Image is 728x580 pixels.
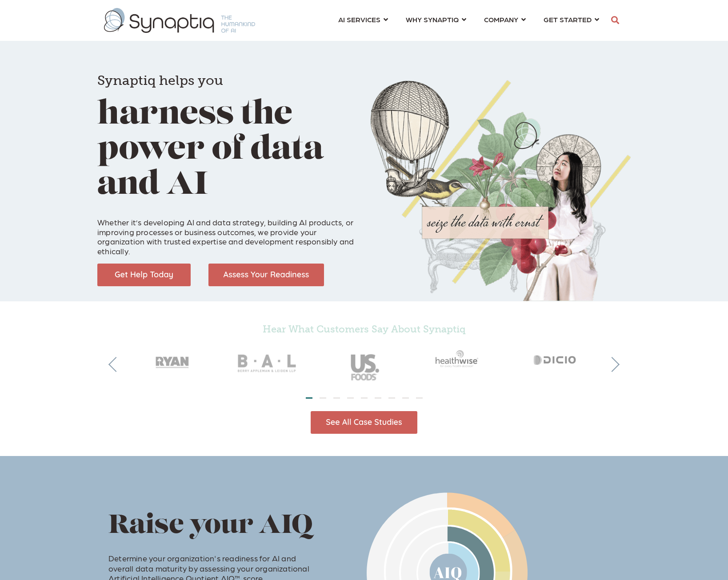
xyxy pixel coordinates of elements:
span: Synaptiq helps you [97,72,223,88]
img: Collage of girl, balloon, bird, and butterfly, with seize the data with ernst text [371,80,631,301]
a: GET STARTED [544,11,599,28]
span: AI SERVICES [338,13,380,25]
nav: menu [329,4,608,36]
span: Raise your AIQ [108,513,313,540]
img: Assess Your Readiness [208,264,324,286]
li: Page dot 8 [402,397,409,399]
img: synaptiq logo-1 [104,8,255,33]
li: Page dot 3 [333,397,340,399]
img: BAL_gray50 [220,339,316,389]
li: Page dot 4 [347,397,354,399]
img: USFoods_gray50 [316,339,412,389]
img: See All Case Studies [311,411,417,434]
li: Page dot 2 [320,397,326,399]
p: Whether it’s developing AI and data strategy, building AI products, or improving processes or bus... [97,208,357,256]
a: WHY SYNAPTIQ [406,11,466,28]
a: AI SERVICES [338,11,388,28]
li: Page dot 6 [375,397,381,399]
a: COMPANY [484,11,526,28]
span: WHY SYNAPTIQ [406,13,459,25]
img: Healthwise_gray50 [412,339,508,378]
span: COMPANY [484,13,518,25]
li: Page dot 5 [361,397,368,399]
li: Page dot 7 [388,397,395,399]
h5: Hear What Customers Say About Synaptiq [124,324,604,335]
li: Page dot 1 [306,397,312,399]
button: Previous [108,357,124,372]
h1: harness the power of data and AI [97,60,357,204]
img: RyanCompanies_gray50_2 [124,339,220,378]
li: Page dot 9 [416,397,423,399]
img: Dicio [508,339,604,378]
img: Get Help Today [97,264,191,286]
span: GET STARTED [544,13,592,25]
button: Next [604,357,620,372]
